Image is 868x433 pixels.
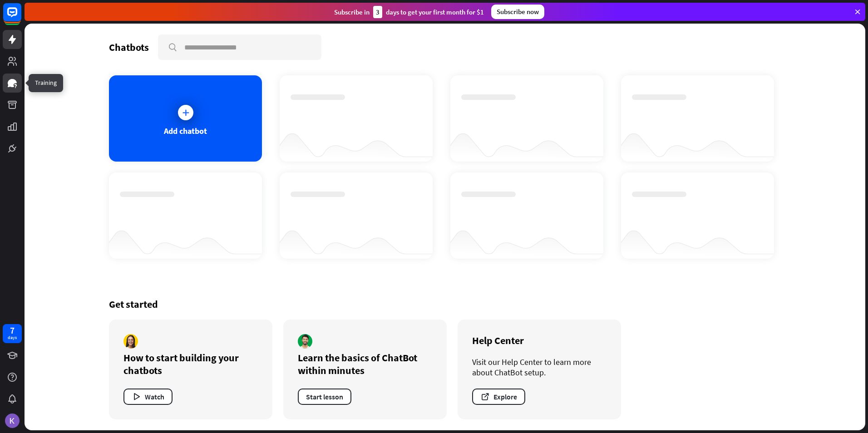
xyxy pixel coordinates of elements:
a: 7 days [3,324,22,343]
div: days [8,335,17,341]
div: Chatbots [109,41,149,54]
div: Visit our Help Center to learn more about ChatBot setup. [472,357,607,378]
button: Explore [472,389,525,405]
div: 3 [373,6,382,18]
button: Open LiveChat chat widget [7,4,35,31]
div: Add chatbot [164,126,207,136]
div: Learn the basics of ChatBot within minutes [298,351,432,377]
button: Start lesson [298,389,351,405]
div: Get started [109,298,781,310]
button: Watch [123,389,173,405]
div: Help Center [472,334,607,347]
div: Subscribe now [491,5,544,19]
img: author [123,334,138,349]
div: 7 [10,326,15,335]
div: How to start building your chatbots [123,351,258,377]
div: Subscribe in days to get your first month for $1 [334,6,484,18]
img: author [298,334,312,349]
